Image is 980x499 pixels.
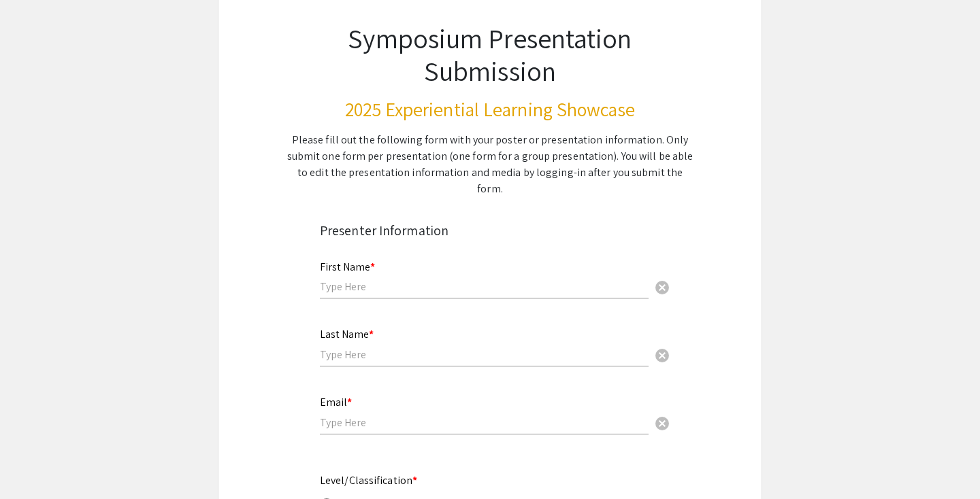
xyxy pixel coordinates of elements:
[284,132,696,197] div: Please fill out the following form with your poster or presentation information. Only submit one ...
[320,279,649,294] input: Type Here
[320,347,649,362] input: Type Here
[654,347,670,364] span: cancel
[10,438,58,489] iframe: Chat
[654,279,670,296] span: cancel
[320,260,375,274] mat-label: First Name
[320,327,374,341] mat-label: Last Name
[320,220,660,241] div: Presenter Information
[320,395,352,409] mat-label: Email
[320,415,649,430] input: Type Here
[284,98,696,121] h3: 2025 Experiential Learning Showcase
[649,341,676,368] button: Clear
[654,415,670,432] span: cancel
[649,409,676,436] button: Clear
[320,473,417,487] mat-label: Level/Classification
[284,22,696,87] h1: Symposium Presentation Submission
[649,273,676,300] button: Clear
